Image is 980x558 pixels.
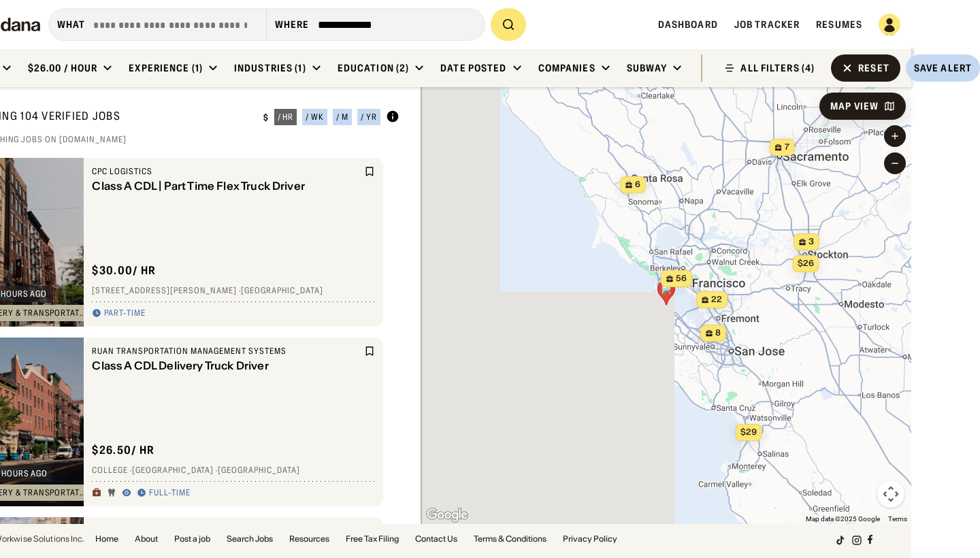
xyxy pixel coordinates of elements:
button: Map camera controls [877,480,904,508]
div: Subway [627,62,668,74]
span: $26 [798,258,814,268]
a: Dashboard [658,18,718,31]
div: Companies [538,62,595,74]
a: Home [95,535,118,543]
span: 56 [676,273,687,284]
div: Date Posted [440,62,506,74]
div: Where [275,18,310,31]
div: $ [263,112,269,123]
div: Industries (1) [234,62,306,74]
div: Ruan Transportation Management Systems [92,346,361,357]
span: 22 [711,294,722,306]
a: Resumes [816,18,862,31]
div: $26.00 / hour [28,62,98,74]
div: ALL FILTERS (4) [740,63,815,73]
div: [STREET_ADDRESS][PERSON_NAME] · [GEOGRAPHIC_DATA] [92,286,375,297]
div: Reset [858,63,889,73]
div: Full-time [149,488,191,499]
span: 3 [808,236,814,248]
div: / hr [278,113,294,121]
span: Map data ©2025 Google [806,515,880,523]
div: $ 30.00 / hr [92,263,156,278]
div: CPC Logistics [92,166,361,177]
div: / m [336,113,348,121]
a: Post a job [174,535,210,543]
a: Free Tax Filing [346,535,399,543]
img: Google [425,506,470,524]
span: 7 [785,142,789,153]
span: 8 [715,327,721,339]
div: Class A CDL Delivery Truck Driver [92,359,361,372]
div: / yr [361,113,377,121]
a: Contact Us [415,535,457,543]
a: Terms (opens in new tab) [888,515,907,523]
a: Resources [289,535,329,543]
div: / wk [306,113,324,121]
div: what [57,18,85,31]
div: Experience (1) [129,62,203,74]
div: Education (2) [338,62,410,74]
div: Save Alert [914,62,972,74]
a: Terms & Conditions [474,535,546,543]
div: $ 26.50 / hr [92,443,154,457]
a: Privacy Policy [563,535,617,543]
a: Search Jobs [227,535,273,543]
div: Part-time [104,308,146,319]
span: $29 [740,427,757,437]
div: College · [GEOGRAPHIC_DATA] · [GEOGRAPHIC_DATA] [92,465,375,476]
div: Map View [830,101,879,111]
a: About [135,535,158,543]
span: 6 [635,179,640,191]
div: Class A CDL | Part Time Flex Truck Driver [92,180,361,193]
a: Open this area in Google Maps (opens a new window) [425,506,470,524]
a: Job Tracker [734,18,800,31]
